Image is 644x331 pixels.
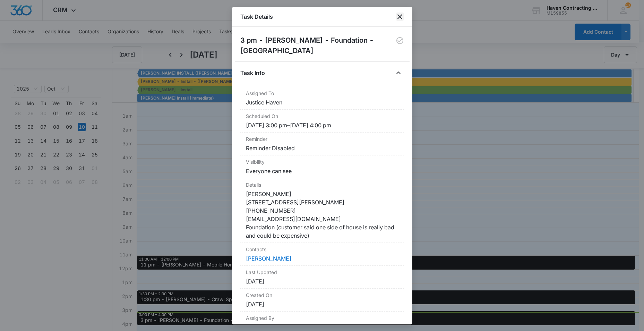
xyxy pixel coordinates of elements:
[240,87,404,110] div: Assigned ToJustice Haven
[246,121,398,129] dd: [DATE] 3:00 pm – [DATE] 4:00 pm
[246,300,398,308] dd: [DATE]
[240,289,404,312] div: Created On[DATE]
[240,243,404,266] div: Contacts[PERSON_NAME]
[246,158,398,165] dt: Visibility
[240,133,404,155] div: ReminderReminder Disabled
[246,167,398,175] dd: Everyone can see
[246,314,398,322] dt: Assigned By
[240,12,273,21] h1: Task Details
[246,112,398,120] dt: Scheduled On
[246,255,291,262] a: [PERSON_NAME]
[240,266,404,289] div: Last Updated[DATE]
[246,246,398,253] dt: Contacts
[246,135,398,143] dt: Reminder
[240,35,396,56] h2: 3 pm - [PERSON_NAME] - Foundation - [GEOGRAPHIC_DATA]
[246,291,398,299] dt: Created On
[240,69,265,77] h4: Task Info
[246,144,398,152] dd: Reminder Disabled
[240,178,404,243] div: Details[PERSON_NAME] [STREET_ADDRESS][PERSON_NAME] [PHONE_NUMBER] [EMAIL_ADDRESS][DOMAIN_NAME] Fo...
[246,190,398,240] dd: [PERSON_NAME] [STREET_ADDRESS][PERSON_NAME] [PHONE_NUMBER] [EMAIL_ADDRESS][DOMAIN_NAME] Foundatio...
[246,269,398,276] dt: Last Updated
[246,98,398,107] dd: Justice Haven
[396,12,404,21] button: close
[240,155,404,178] div: VisibilityEveryone can see
[246,181,398,188] dt: Details
[246,90,398,97] dt: Assigned To
[240,110,404,133] div: Scheduled On[DATE] 3:00 pm–[DATE] 4:00 pm
[246,277,398,286] dd: [DATE]
[393,67,404,78] button: Close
